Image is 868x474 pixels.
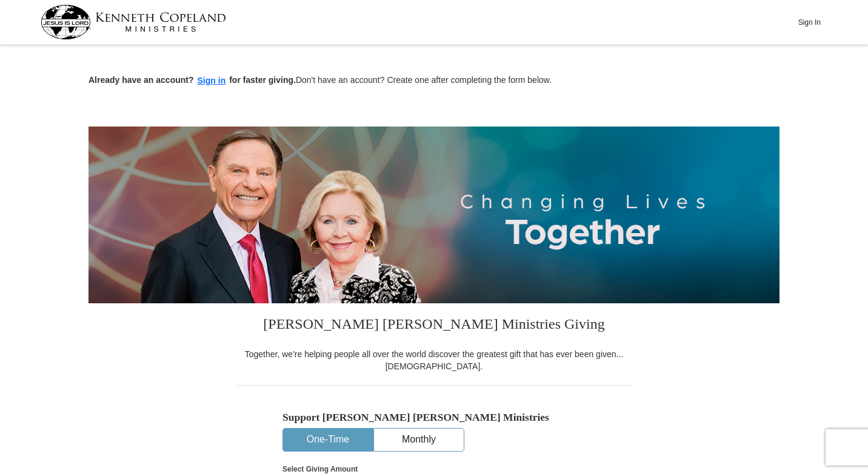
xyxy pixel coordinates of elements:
[194,74,230,88] button: Sign in
[283,429,373,451] button: One-Time
[237,303,631,348] h3: [PERSON_NAME] [PERSON_NAME] Ministries Giving
[41,5,226,39] img: kcm-header-logo.svg
[88,75,296,85] strong: Already have an account? for faster giving.
[282,465,358,473] strong: Select Giving Amount
[237,348,631,372] div: Together, we're helping people all over the world discover the greatest gift that has ever been g...
[374,429,464,451] button: Monthly
[282,411,586,424] h5: Support [PERSON_NAME] [PERSON_NAME] Ministries
[88,74,780,88] p: Don't have an account? Create one after completing the form below.
[791,13,827,31] button: Sign In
